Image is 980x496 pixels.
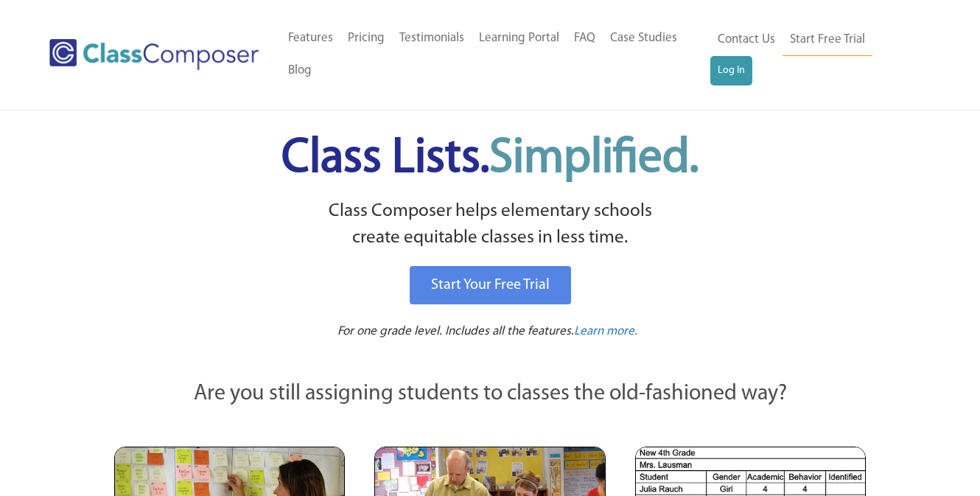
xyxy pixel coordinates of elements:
[340,22,392,55] a: Pricing
[472,22,567,55] a: Learning Portal
[337,325,574,338] span: For one grade level. Includes all the features.
[114,378,866,411] p: Are you still assigning students to classes the old-fashioned way?
[603,22,685,55] a: Case Studies
[281,22,711,87] nav: Header Menu
[574,325,637,338] span: Learn more.
[710,24,783,56] a: Contact Us
[431,278,550,293] span: Start Your Free Trial
[574,323,637,341] a: Learn more.
[112,198,868,252] p: Class Composer helps elementary schools create equitable classes in less time.
[410,266,571,304] a: Start Your Free Trial
[392,22,472,55] a: Testimonials
[783,24,872,57] a: Start Free Trial
[567,22,603,55] a: FAQ
[281,55,319,87] a: Blog
[281,22,340,55] a: Features
[489,135,699,183] span: Simplified.
[49,39,259,70] img: Class Composer
[710,56,752,85] a: Log In
[281,135,699,183] span: Class Lists.
[710,24,920,85] nav: Header Menu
